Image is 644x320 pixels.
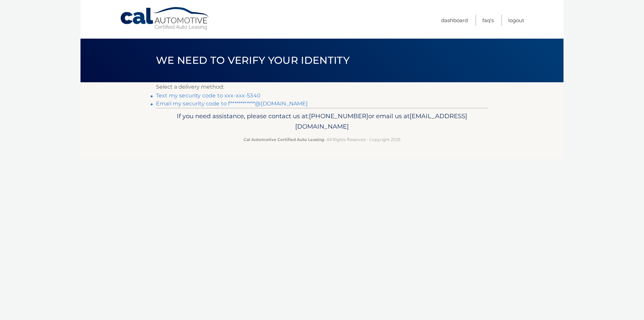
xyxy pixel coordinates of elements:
[508,15,524,26] a: Logout
[441,15,468,26] a: Dashboard
[244,137,324,142] strong: Cal Automotive Certified Auto Leasing
[309,112,368,120] span: [PHONE_NUMBER]
[156,92,261,99] a: Text my security code to xxx-xxx-5340
[482,15,494,26] a: FAQ's
[120,7,210,31] a: Cal Automotive
[156,54,350,66] span: We need to verify your identity
[160,136,484,143] p: - All Rights Reserved - Copyright 2025
[160,111,484,132] p: If you need assistance, please contact us at: or email us at
[156,82,488,92] p: Select a delivery method:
